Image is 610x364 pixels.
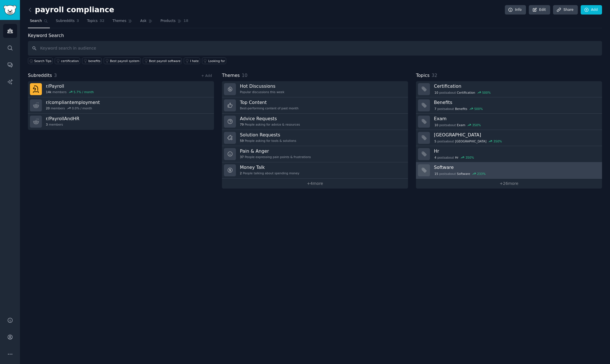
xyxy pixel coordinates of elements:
div: members [46,90,94,94]
h3: Software [434,164,598,170]
span: 32 [100,19,105,24]
span: 18 [183,19,188,24]
span: Themes [113,19,127,24]
div: Best payroll software [149,59,181,63]
span: Certification [457,91,475,95]
span: 15 [434,172,438,176]
div: post s about [434,90,491,95]
div: 350 % [472,123,481,127]
h3: Exam [434,116,598,122]
a: Pain & Anger37People expressing pain points & frustrations [222,146,408,162]
h3: Pain & Anger [240,148,311,154]
div: 500 % [474,107,483,111]
span: Themes [222,72,240,79]
span: Exam [457,123,466,127]
span: 59 [240,139,244,143]
div: 233 % [477,172,485,176]
span: Software [457,172,470,176]
a: r/PayrollAndHR3members [28,114,214,130]
h3: Advice Requests [240,116,300,122]
a: +26more [416,179,602,189]
span: 5 [434,139,436,143]
span: 14k [46,90,51,94]
span: 3 [77,19,79,24]
a: Certification10postsaboutCertification500% [416,81,602,97]
span: Hr [455,156,458,159]
span: Search Tips [34,59,52,63]
h3: [GEOGRAPHIC_DATA] [434,132,598,138]
a: Edit [529,5,550,15]
div: Best payroll system [110,59,140,63]
div: Looking for [208,59,225,63]
a: + Add [201,74,212,78]
span: Subreddits [56,19,75,24]
div: 350 % [493,139,502,143]
a: Search [28,17,50,28]
a: Info [505,5,526,15]
span: Search [30,19,42,24]
span: Ask [140,19,146,24]
div: People expressing pain points & frustrations [240,155,311,159]
div: Popular discussions this week [240,90,284,94]
h3: Benefits [434,99,598,105]
h3: Money Talk [240,164,299,170]
span: 2 [240,171,242,175]
div: members [46,106,100,110]
button: Search Tips [28,58,53,64]
div: People asking for advice & resources [240,122,300,126]
div: post s about [434,106,483,111]
div: People asking for tools & solutions [240,139,296,143]
span: 10 [242,73,248,78]
div: post s about [434,171,486,176]
div: members [46,122,79,126]
a: Share [553,5,578,15]
div: Best-performing content of past month [240,106,299,110]
a: Money Talk2People talking about spending money [222,162,408,179]
div: 350 % [466,156,474,159]
span: Topics [416,72,430,79]
a: +4more [222,179,408,189]
span: 7 [434,107,436,111]
span: 20 [46,106,50,110]
a: Advice Requests79People asking for advice & resources [222,114,408,130]
span: Benefits [455,107,467,111]
a: Subreddits3 [54,17,81,28]
a: Benefits7postsaboutBenefits500% [416,97,602,114]
h3: Hot Discussions [240,83,284,89]
h3: Solution Requests [240,132,296,138]
div: 500 % [482,91,491,95]
span: 32 [432,73,437,78]
a: r/Payroll14kmembers5.7% / month [28,81,214,97]
a: Best payroll system [104,58,141,64]
span: 3 [46,122,48,126]
div: I hate [190,59,199,63]
div: People talking about spending money [240,171,299,175]
a: Software15postsaboutSoftware233% [416,162,602,179]
div: benefits [88,59,100,63]
a: Hot DiscussionsPopular discussions this week [222,81,408,97]
div: 5.7 % / month [74,90,94,94]
span: 79 [240,122,244,126]
span: 37 [240,155,244,159]
a: Exam10postsaboutExam350% [416,114,602,130]
a: Topics32 [85,17,106,28]
span: [GEOGRAPHIC_DATA] [455,139,486,143]
a: [GEOGRAPHIC_DATA]5postsabout[GEOGRAPHIC_DATA]350% [416,130,602,146]
span: 3 [54,73,57,78]
input: Keyword search in audience [28,41,602,56]
div: post s about [434,139,503,144]
h3: r/ Payroll [46,83,94,89]
a: Solution Requests59People asking for tools & solutions [222,130,408,146]
label: Keyword Search [28,33,64,38]
a: Add [581,5,602,15]
a: Hr4postsaboutHr350% [416,146,602,162]
span: 4 [434,156,436,159]
span: 10 [434,91,438,95]
a: Top ContentBest-performing content of past month [222,97,408,114]
img: GummySearch logo [3,5,17,15]
a: Themes [111,17,134,28]
span: 10 [434,123,438,127]
h2: payroll compliance [28,5,114,15]
h3: r/ PayrollAndHR [46,116,79,122]
span: Subreddits [28,72,52,79]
